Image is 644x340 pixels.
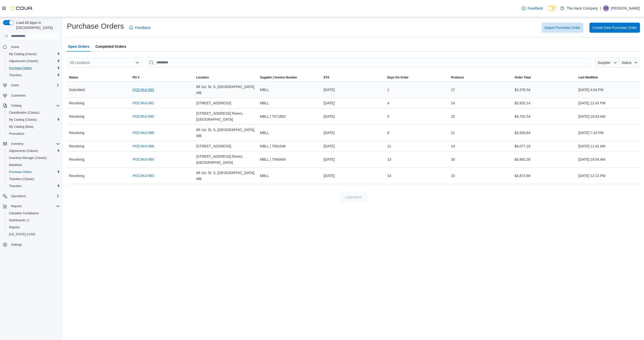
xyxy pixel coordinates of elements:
[9,218,29,222] span: Dashboards
[9,44,60,50] span: Home
[133,113,154,119] a: POCXK4-590
[5,217,62,224] a: Dashboards
[513,73,576,81] button: Order Total
[133,156,154,162] a: POCXK4-584
[387,87,389,93] span: 1
[385,73,449,81] button: Days On Order
[451,75,464,79] span: Products
[9,184,22,188] span: Transfers
[258,154,321,164] div: MBLL | 7566469
[576,171,640,181] div: [DATE] 12:13 PM
[513,98,576,108] div: $3,925.14
[7,155,60,161] span: Inventory Manager (Classic)
[7,224,22,230] a: Reports
[542,23,583,33] button: Import Purchase Order
[600,5,601,11] p: |
[196,75,209,79] div: Location
[578,75,598,79] span: Last Modified
[592,25,637,30] span: Create New Purchase Order
[547,6,558,11] input: Dark Mode
[7,224,60,230] span: Reports
[387,100,389,106] span: 4
[513,141,576,151] div: $4,077.18
[9,52,37,56] span: My Catalog (Classic)
[9,59,38,63] span: Adjustments (Classic)
[7,162,24,168] a: Manifests
[196,110,256,122] span: [STREET_ADDRESS] Rivers, [GEOGRAPHIC_DATA]
[451,156,455,162] span: 30
[9,193,60,199] span: Operations
[5,109,62,116] button: Classification (Classic)
[545,25,580,30] span: Import Purchase Order
[5,168,62,176] button: Purchase Orders
[7,58,40,64] a: Adjustments (Classic)
[96,41,126,52] span: Completed Orders
[11,142,23,146] span: Inventory
[9,132,24,136] span: Promotions
[69,143,84,149] span: Receiving
[7,110,42,116] a: Classification (Classic)
[9,193,28,199] button: Operations
[196,84,256,96] span: 89 1st. St. S, [GEOGRAPHIC_DATA], MB
[9,242,24,248] a: Settings
[133,100,154,106] a: POCXK4-591
[258,128,321,138] div: MBLL
[9,103,60,109] span: Catalog
[7,169,60,175] span: Purchase Orders
[321,98,385,108] div: [DATE]
[5,65,62,72] button: Purchase Orders
[387,130,389,136] span: 8
[513,154,576,164] div: $4,862.28
[258,85,321,95] div: MBLL
[513,85,576,95] div: $3,378.34
[146,58,591,68] input: This is a search bar. After typing your query, hit enter to filter the results lower in the page.
[345,195,362,200] span: Load More
[7,72,24,78] a: Transfers
[1,102,62,109] button: Catalog
[513,128,576,138] div: $3,926.64
[131,73,194,81] button: PO #
[7,155,49,161] a: Inventory Manager (Classic)
[5,231,62,238] button: [US_STATE] CCRS
[7,51,39,57] a: My Catalog (Classic)
[576,111,640,121] div: [DATE] 10:43 AM
[339,192,368,202] button: Load More
[321,154,385,164] div: [DATE]
[451,173,455,179] span: 23
[387,173,391,179] span: 14
[127,23,152,33] a: Feedback
[7,58,60,64] span: Adjustments (Classic)
[258,98,321,108] div: MBLL
[7,65,34,71] a: Purchase Orders
[9,232,35,236] span: [US_STATE] CCRS
[5,72,62,79] button: Transfers
[11,104,21,108] span: Catalog
[9,103,23,109] button: Catalog
[7,131,26,137] a: Promotions
[5,183,62,190] button: Transfers
[196,143,231,149] span: [STREET_ADDRESS]
[603,5,609,11] div: Cindy Russell
[9,163,22,167] span: Manifests
[7,110,60,116] span: Classification (Classic)
[611,5,640,11] p: [PERSON_NAME]
[321,73,385,81] button: ETA
[5,161,62,168] button: Manifests
[515,75,531,79] span: Order Total
[196,100,231,106] span: [STREET_ADDRESS]
[387,75,409,79] span: Days On Order
[321,128,385,138] div: [DATE]
[9,82,60,88] span: Users
[513,111,576,121] div: $4,702.54
[387,143,391,149] span: 11
[69,113,84,119] span: Receiving
[9,211,39,215] span: Canadian Compliance
[10,6,33,11] img: Cova
[9,92,60,99] span: Customers
[387,113,389,119] span: 5
[5,51,62,58] button: My Catalog (Classic)
[576,141,640,151] div: [DATE] 11:41 AM
[11,83,19,87] span: Users
[387,156,391,162] span: 13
